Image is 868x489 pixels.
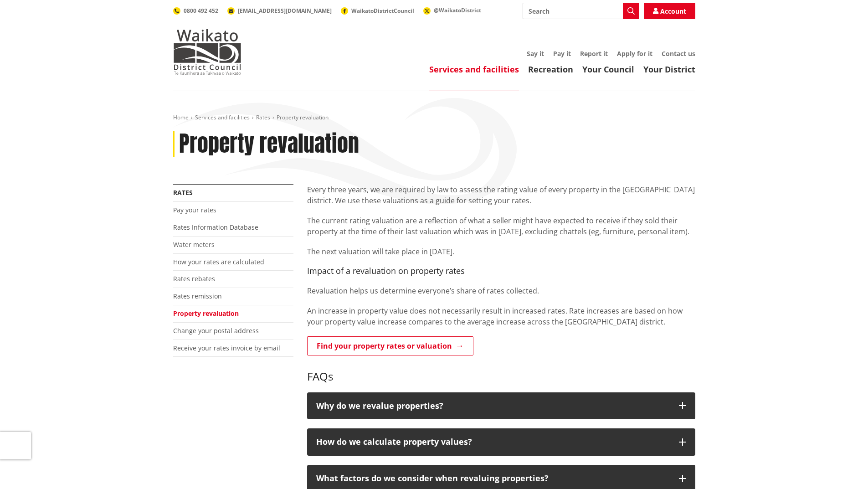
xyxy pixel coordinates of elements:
[277,113,329,121] span: Property revaluation
[307,215,695,237] p: The current rating valuation are a reflection of what a seller might have expected to receive if ...
[307,428,695,456] button: How do we calculate property values?
[173,113,189,121] a: Home
[173,274,215,283] a: Rates rebates
[307,357,695,383] h3: FAQs
[227,7,332,15] a: [EMAIL_ADDRESS][DOMAIN_NAME]
[523,3,639,19] input: Search input
[341,7,414,15] a: WaikatoDistrictCouncil
[662,49,695,58] a: Contact us
[173,223,258,232] a: Rates Information Database
[307,336,473,355] a: Find your property rates or valuation
[173,29,241,75] img: Waikato District Council - Te Kaunihera aa Takiwaa o Waikato
[307,246,695,257] p: The next valuation will take place in [DATE].
[173,344,280,352] a: Receive your rates invoice by email
[173,240,215,249] a: Water meters
[173,257,264,266] a: How your rates are calculated
[173,292,222,300] a: Rates remission
[173,309,239,318] a: Property revaluation
[429,64,519,75] a: Services and facilities
[307,285,695,296] p: Revaluation helps us determine everyone’s share of rates collected.
[184,7,218,15] span: 0800 492 452
[528,64,573,75] a: Recreation
[173,326,259,335] a: Change your postal address
[316,438,670,447] p: How do we calculate property values?
[173,7,218,15] a: 0800 492 452
[238,7,332,15] span: [EMAIL_ADDRESS][DOMAIN_NAME]
[179,131,359,157] h1: Property revaluation
[307,305,695,327] p: An increase in property value does not necessarily result in increased rates. Rate increases are ...
[316,474,670,483] p: What factors do we consider when revaluing properties?
[553,49,571,58] a: Pay it
[580,49,608,58] a: Report it
[434,6,481,14] span: @WaikatoDistrict
[307,392,695,420] button: Why do we revalue properties?
[643,64,695,75] a: Your District
[173,114,695,122] nav: breadcrumb
[316,401,670,411] p: Why do we revalue properties?
[256,113,270,121] a: Rates
[644,3,695,19] a: Account
[351,7,414,15] span: WaikatoDistrictCouncil
[307,184,695,206] p: Every three years, we are required by law to assess the rating value of every property in the [GE...
[423,6,481,14] a: @WaikatoDistrict
[173,206,216,214] a: Pay your rates
[173,188,193,197] a: Rates
[617,49,652,58] a: Apply for it
[307,266,695,276] h4: Impact of a revaluation on property rates
[582,64,634,75] a: Your Council
[195,113,250,121] a: Services and facilities
[527,49,544,58] a: Say it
